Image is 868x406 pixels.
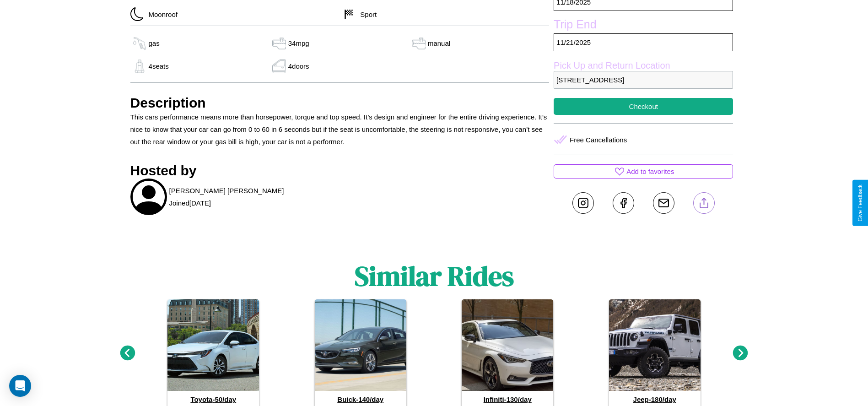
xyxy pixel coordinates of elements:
[288,37,309,49] p: 34 mpg
[857,184,863,222] div: Give Feedback
[428,37,450,49] p: manual
[355,257,514,295] h1: Similar Rides
[169,184,284,197] p: [PERSON_NAME] [PERSON_NAME]
[270,60,288,73] img: gas
[130,95,550,111] h3: Description
[169,197,211,209] p: Joined [DATE]
[130,163,550,179] h3: Hosted by
[570,134,627,146] p: Free Cancellations
[554,98,733,115] button: Checkout
[130,60,149,73] img: gas
[554,60,733,71] label: Pick Up and Return Location
[270,37,288,50] img: gas
[130,111,550,148] p: This cars performance means more than horsepower, torque and top speed. It’s design and engineer ...
[9,375,31,397] div: Open Intercom Messenger
[554,18,733,33] label: Trip End
[410,37,428,50] img: gas
[554,71,733,89] p: [STREET_ADDRESS]
[356,8,377,21] p: Sport
[144,8,178,21] p: Moonroof
[554,164,733,179] button: Add to favorites
[288,60,309,72] p: 4 doors
[130,37,149,50] img: gas
[554,33,733,51] p: 11 / 21 / 2025
[149,60,169,72] p: 4 seats
[149,37,160,49] p: gas
[626,165,674,178] p: Add to favorites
